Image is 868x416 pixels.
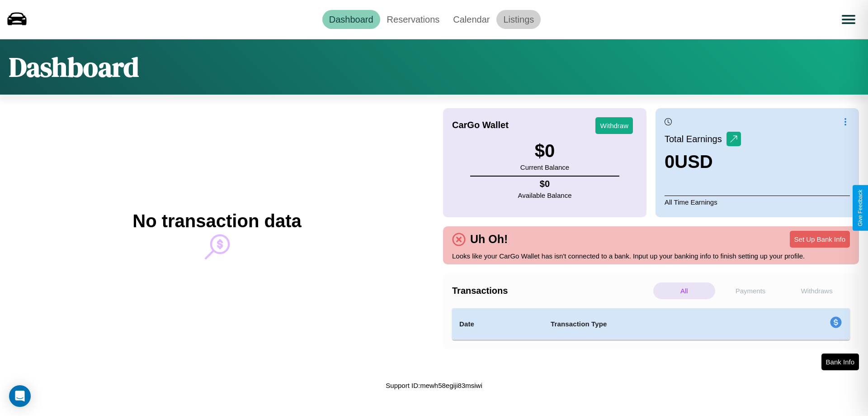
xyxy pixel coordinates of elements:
p: Withdraws [786,282,848,299]
h1: Dashboard [9,48,139,86]
h4: Date [459,319,536,330]
p: Available Balance [518,189,572,201]
p: Support ID: mewh58egiji83msiwi [386,379,482,392]
p: Payments [720,282,782,299]
h4: Uh Oh! [466,233,512,246]
h2: No transaction data [132,211,301,231]
p: All Time Earnings [665,196,850,208]
p: Current Balance [520,161,569,173]
a: Dashboard [322,10,380,29]
a: Listings [496,10,541,29]
button: Bank Info [821,354,859,370]
button: Withdraw [595,117,633,134]
p: Total Earnings [665,131,726,147]
p: All [653,282,715,299]
div: Open Intercom Messenger [9,385,31,407]
a: Calendar [446,10,496,29]
p: Looks like your CarGo Wallet has isn't connected to a bank. Input up your banking info to finish ... [452,250,850,262]
h4: Transaction Type [551,319,756,330]
h3: $ 0 [520,141,569,161]
h4: Transactions [452,286,651,296]
button: Set Up Bank Info [790,231,850,248]
h4: $ 0 [518,179,572,189]
button: Open menu [836,7,861,32]
div: Give Feedback [857,190,863,226]
table: simple table [452,308,850,340]
h3: 0 USD [665,152,741,172]
a: Reservations [380,10,447,29]
h4: CarGo Wallet [452,120,509,130]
